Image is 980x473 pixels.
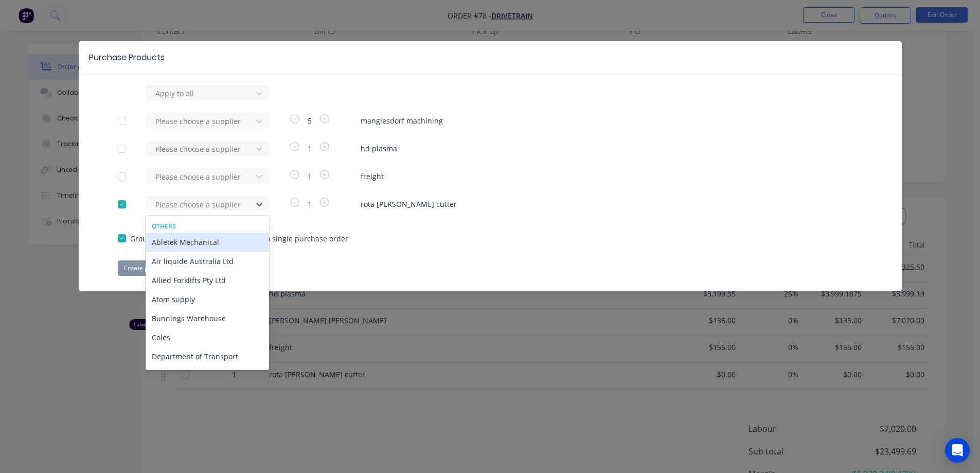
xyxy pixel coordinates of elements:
span: 1 [301,143,318,154]
div: Atom supply [146,290,269,309]
span: 5 [301,115,318,126]
div: Coles [146,328,269,347]
div: Purchase Products [89,51,165,64]
div: Abletek Mechanical [146,233,269,252]
div: Open Intercom Messenger [945,438,970,463]
span: 1 [301,171,318,182]
div: Bunnings Warehouse [146,309,269,328]
div: Department of Transport [146,347,269,366]
span: freight [361,171,863,182]
div: Others [146,222,269,231]
button: Create purchase(s) [118,260,184,276]
span: hd plasma [361,143,863,154]
span: manglesdorf machining [361,115,863,126]
span: rota [PERSON_NAME] cutter [361,199,863,209]
span: 1 [301,199,318,209]
div: E Fire and Safety [146,366,269,385]
div: Allied Forklifts Pty Ltd [146,271,269,290]
div: Air liquide Australia Ltd [146,252,269,271]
